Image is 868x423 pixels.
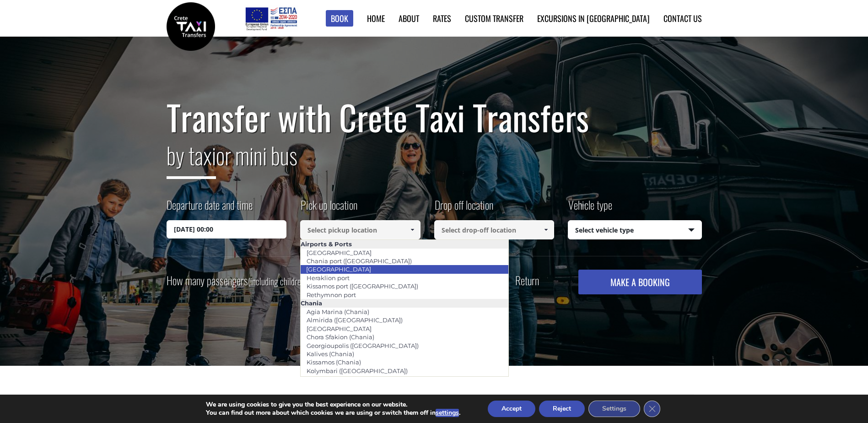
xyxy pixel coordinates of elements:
a: Agia Marina (Chania) [301,305,375,318]
a: Chora Sfakion (Chania) [301,331,380,343]
h2: or mini bus [167,136,702,186]
input: Select pickup location [300,220,421,239]
button: Settings [588,401,640,417]
a: Rates [433,12,451,24]
a: Rethymnon port [301,288,362,301]
a: Kissamos (Chania) [301,356,367,369]
label: Pick up location [300,197,357,220]
a: Georgioupolis ([GEOGRAPHIC_DATA]) [301,339,425,352]
a: Kalives (Chania) [301,347,360,360]
label: How many passengers ? [167,270,312,292]
a: Home [367,12,385,24]
li: Chania [301,299,508,307]
a: [GEOGRAPHIC_DATA] [301,246,377,259]
label: Vehicle type [568,197,612,220]
a: Kolymbari ([GEOGRAPHIC_DATA]) [301,364,414,377]
label: Drop off location [434,197,493,220]
p: You can find out more about which cookies we are using or switch them off in . [206,409,460,417]
a: Show All Items [539,220,554,239]
img: Crete Taxi Transfers | Safe Taxi Transfer Services from to Heraklion Airport, Chania Airport, Ret... [167,2,215,51]
p: We are using cookies to give you the best experience on our website. [206,401,460,409]
span: Select vehicle type [568,221,701,240]
button: Accept [488,401,535,417]
a: Almirida ([GEOGRAPHIC_DATA]) [301,314,409,326]
a: Chania port ([GEOGRAPHIC_DATA]) [301,255,418,267]
h1: Transfer with Crete Taxi Transfers [167,98,702,136]
a: Crete Taxi Transfers | Safe Taxi Transfer Services from to Heraklion Airport, Chania Airport, Ret... [167,21,215,30]
li: Airports & Ports [301,240,508,248]
button: settings [436,409,459,417]
a: Heraklion port [301,271,356,284]
a: Custom Transfer [465,12,523,24]
img: e-bannersEUERDF180X90.jpg [244,5,298,32]
a: Book [326,10,353,27]
button: Close GDPR Cookie Banner [644,401,660,417]
input: Select drop-off location [434,220,555,239]
a: About [399,12,419,24]
small: (including children) [248,274,307,288]
a: Contact us [663,12,702,24]
span: by taxi [167,138,216,179]
a: Show All Items [404,220,420,239]
a: Kissamos port ([GEOGRAPHIC_DATA]) [301,280,424,293]
div: [GEOGRAPHIC_DATA] [351,394,694,414]
label: Departure date and time [167,197,253,220]
button: MAKE A BOOKING [578,270,701,294]
a: Excursions in [GEOGRAPHIC_DATA] [537,12,650,24]
label: Return [515,275,539,286]
a: [GEOGRAPHIC_DATA] [300,263,377,276]
button: Reject [539,401,585,417]
a: [GEOGRAPHIC_DATA] [301,322,377,335]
